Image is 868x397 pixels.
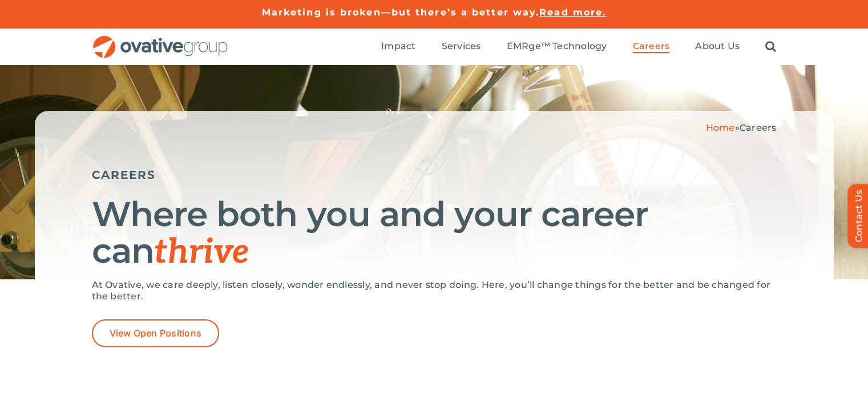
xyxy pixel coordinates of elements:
[92,34,229,45] a: OG_Full_horizontal_RGB
[110,328,202,339] span: View Open Positions
[633,41,670,53] a: Careers
[92,168,777,182] h5: CAREERS
[262,7,540,18] a: Marketing is broken—but there’s a better way.
[381,41,415,53] a: Impact
[381,41,415,52] span: Impact
[765,41,776,53] a: Search
[706,122,735,133] a: Home
[381,29,776,65] nav: Menu
[695,41,740,52] span: About Us
[539,7,606,18] a: Read more.
[507,41,607,52] span: EMRge™ Technology
[633,41,670,52] span: Careers
[695,41,740,53] a: About Us
[740,122,777,133] span: Careers
[442,41,481,53] a: Services
[92,279,777,302] p: At Ovative, we care deeply, listen closely, wonder endlessly, and never stop doing. Here, you’ll ...
[507,41,607,53] a: EMRge™ Technology
[442,41,481,52] span: Services
[92,196,777,271] h1: Where both you and your career can
[706,122,777,133] span: »
[92,319,220,347] a: View Open Positions
[154,232,249,273] span: thrive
